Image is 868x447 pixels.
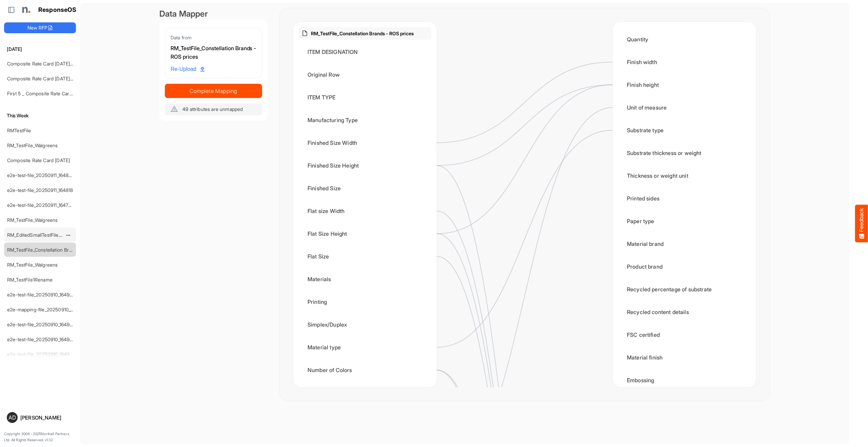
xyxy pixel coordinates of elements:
a: Composite Rate Card [DATE]_smaller [7,61,87,66]
p: Copyright 2004 - 2025 Northell Partners Ltd. All Rights Reserved. v 1.1.0 [4,431,76,443]
h6: This Week [4,112,76,119]
div: Substrate thickness or weight [618,142,751,163]
a: e2e-test-file_20250911_164738 [7,202,74,208]
div: Material type [299,337,431,358]
div: RM_TestFile_Constellation Brands - ROS prices [171,44,256,61]
span: Re-Upload [171,65,204,74]
div: Flat Size [299,246,431,267]
a: RM_TestFile1Rename [7,277,53,283]
div: ITEM TYPE [299,87,431,108]
div: Finish width [618,52,751,73]
button: Complete Mapping [165,84,262,98]
div: Finish height [618,74,751,95]
div: Colors [299,382,431,403]
div: Simplex/Duplex [299,314,431,335]
a: e2e-mapping-file_20250910_164923 [7,307,86,312]
img: Northell [19,3,32,17]
a: e2e-test-file_20250910_164946 [7,292,76,297]
button: Feedback [855,205,868,242]
a: First 5 _ Composite Rate Card [DATE] [7,91,88,96]
div: Recycled content details [618,302,751,323]
div: [PERSON_NAME] [20,415,73,420]
a: RMTestFile [7,128,31,133]
a: Re-Upload [168,63,207,76]
a: e2e-test-file_20250910_164923 [7,336,75,342]
div: Data from [171,34,256,41]
span: Complete Mapping [165,86,262,96]
div: FSC certified [618,324,751,345]
div: Substrate type [618,120,751,141]
div: Embossing [618,370,751,391]
a: RM_TestFile_Walgreens [7,142,58,148]
div: Manufacturing Type [299,110,431,131]
div: Flat size Width [299,200,431,221]
div: Flat Size Height [299,223,431,244]
a: Composite Rate Card [DATE]_smaller [7,76,87,81]
div: Recycled percentage of substrate [618,279,751,300]
h1: ResponseOS [38,6,77,14]
a: RM_TestFile_Walgreens [7,217,58,223]
a: e2e-test-file_20250911_164818 [7,187,73,193]
div: Quantity [618,29,751,50]
div: Paper type [618,211,751,232]
div: Material brand [618,233,751,254]
div: Printed sides [618,188,751,209]
div: ITEM DESIGNATION [299,41,431,62]
div: Unit of measure [618,97,751,118]
span: AD [8,415,16,420]
div: Material finish [618,347,751,368]
a: e2e-test-file_20250910_164923 [7,322,75,327]
button: New RFP [4,22,76,33]
a: RM_EditedSmallTestFile copy [7,232,70,238]
div: Original Row [299,64,431,85]
a: RM_TestFile_Constellation Brands - ROS prices [7,247,109,253]
span: 49 attributes are unmapped [182,106,243,112]
div: Product brand [618,256,751,277]
div: Finished Size [299,178,431,199]
div: Finished Size Width [299,132,431,153]
div: Number of Colors [299,359,431,381]
div: Thickness or weight unit [618,165,751,186]
a: Composite Rate Card [DATE] [7,157,70,163]
div: Finished Size Height [299,155,431,176]
a: RM_TestFile_Walgreens [7,262,58,268]
button: dropdownbutton [65,232,72,238]
div: Materials [299,269,431,290]
h6: [DATE] [4,45,76,53]
div: Data Mapper [159,8,268,20]
div: Printing [299,291,431,312]
a: e2e-test-file_20250911_164826 [7,172,74,178]
p: RM_TestFile_Constellation Brands - ROS prices [311,30,414,37]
